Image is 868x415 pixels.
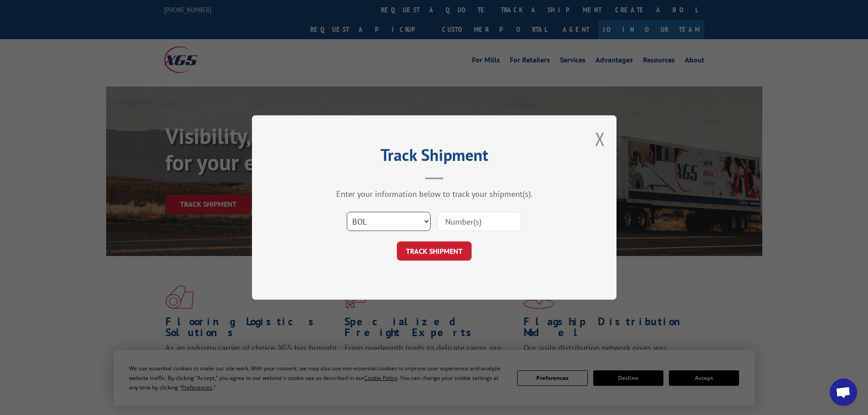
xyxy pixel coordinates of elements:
div: Open chat [830,379,857,406]
div: Enter your information below to track your shipment(s). [298,189,571,199]
input: Number(s) [437,212,521,231]
button: Close modal [595,127,605,151]
button: TRACK SHIPMENT [397,241,472,261]
h2: Track Shipment [298,149,571,166]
